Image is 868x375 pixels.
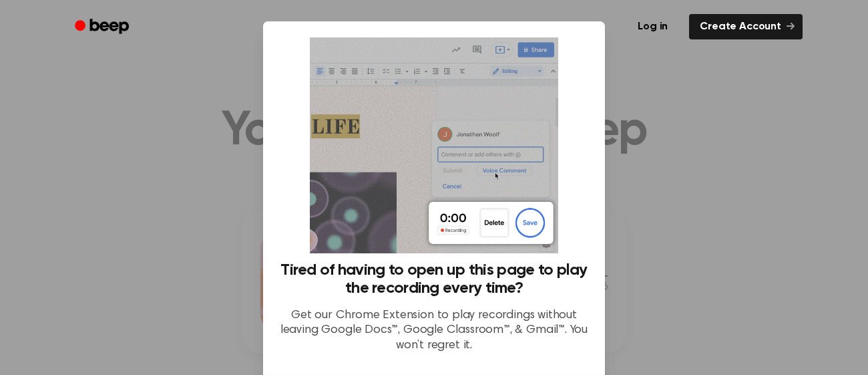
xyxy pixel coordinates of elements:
a: Create Account [689,14,803,39]
a: Log in [624,11,681,42]
img: Beep extension in action [310,37,558,253]
h3: Tired of having to open up this page to play the recording every time? [279,261,589,297]
p: Get our Chrome Extension to play recordings without leaving Google Docs™, Google Classroom™, & Gm... [279,308,589,354]
a: Beep [65,14,141,40]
